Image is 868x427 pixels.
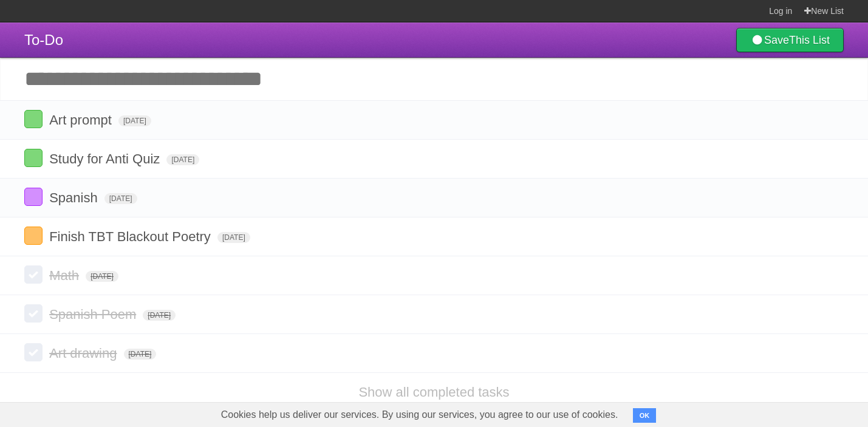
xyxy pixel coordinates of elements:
span: [DATE] [124,349,157,360]
button: OK [633,408,657,423]
span: Art prompt [49,112,115,128]
span: [DATE] [86,271,118,282]
a: SaveThis List [736,28,844,52]
label: Done [24,227,43,245]
label: Done [24,343,43,361]
label: Done [24,188,43,206]
label: Done [24,304,43,323]
span: Spanish Poem [49,307,139,322]
span: Cookies help us deliver our services. By using our services, you agree to our use of cookies. [209,403,630,427]
label: Done [24,149,43,167]
span: Finish TBT Blackout Poetry [49,229,214,244]
span: Math [49,268,82,283]
span: [DATE] [217,232,250,243]
label: Done [24,110,43,128]
span: [DATE] [143,310,176,321]
span: Study for Anti Quiz [49,151,163,166]
span: To-Do [24,32,63,48]
span: Spanish [49,190,101,205]
span: [DATE] [104,193,137,204]
span: [DATE] [166,154,199,165]
span: Art drawing [49,346,120,361]
a: Show all completed tasks [358,384,509,400]
span: [DATE] [118,115,151,126]
b: This List [789,34,830,46]
label: Done [24,265,43,284]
